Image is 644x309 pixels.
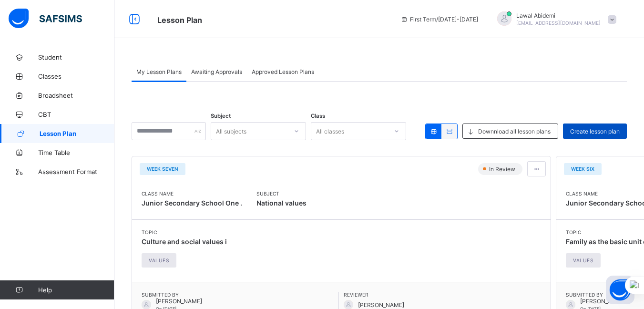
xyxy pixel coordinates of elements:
[147,166,178,172] span: WEEK SEVEN
[40,130,114,137] span: Lesson Plan
[136,68,182,75] span: My Lesson Plans
[516,20,601,26] span: [EMAIL_ADDRESS][DOMAIN_NAME]
[156,298,202,305] span: [PERSON_NAME]
[191,68,242,75] span: Awaiting Approvals
[478,128,551,135] span: Downnload all lesson plans
[142,191,242,196] span: Class Name
[38,53,114,61] span: Student
[570,128,620,135] span: Create lesson plan
[38,168,114,175] span: Assessment Format
[216,122,246,140] div: All subjects
[256,196,307,210] span: National values
[142,237,227,246] span: Culture and social values i
[38,149,114,156] span: Time Table
[38,92,114,99] span: Broadsheet
[311,113,325,119] span: Class
[38,286,114,294] span: Help
[142,199,242,207] span: Junior Secondary School One .
[316,122,344,140] div: All classes
[38,72,114,80] span: Classes
[580,298,626,305] span: [PERSON_NAME]
[211,113,231,119] span: Subject
[358,301,404,309] span: [PERSON_NAME]
[400,16,478,23] span: session/term information
[142,229,227,235] span: Topic
[252,68,314,75] span: Approved Lesson Plans
[9,9,82,29] img: safsims
[344,292,541,298] span: Reviewer
[488,11,621,27] div: LawalAbidemi
[488,165,518,173] span: In Review
[606,276,634,304] button: Open asap
[38,111,114,118] span: CBT
[571,166,594,172] span: WEEK SIX
[516,12,601,19] span: Lawal Abidemi
[256,191,307,196] span: Subject
[149,257,169,263] span: VALUES
[573,257,593,263] span: VALUES
[142,292,338,298] span: Submitted By
[157,15,202,25] span: Lesson Plan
